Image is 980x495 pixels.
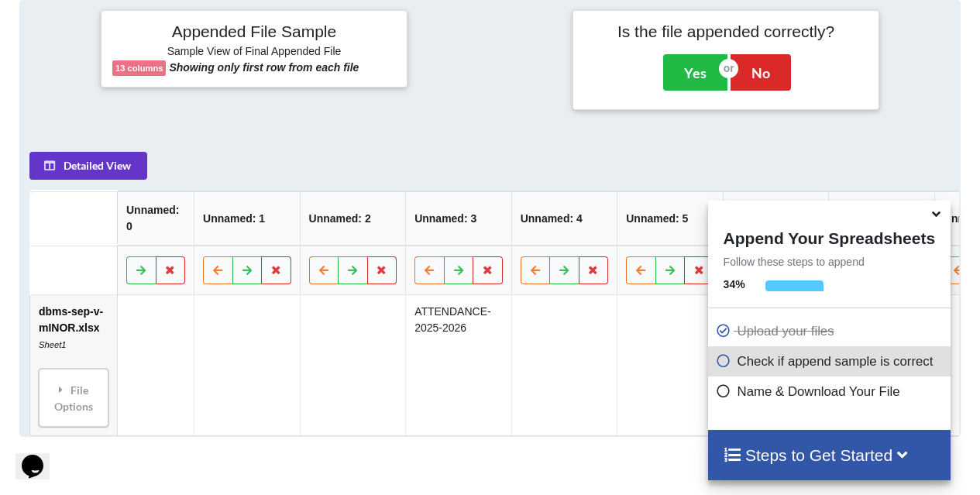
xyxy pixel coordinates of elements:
[30,295,117,435] td: dbms-sep-v-mINOR.xlsx
[406,191,512,246] th: Unnamed: 3
[511,191,617,246] th: Unnamed: 4
[112,45,396,60] h6: Sample View of Final Appended File
[708,225,951,248] h4: Append Your Spreadsheets
[584,22,868,41] h4: Is the file appended correctly?
[194,191,300,246] th: Unnamed: 1
[169,61,359,74] b: Showing only first row from each file
[663,54,727,90] button: Yes
[406,295,512,435] td: ATTENDANCE-2025-2026
[115,64,163,73] b: 13 columns
[724,278,745,290] b: 34 %
[708,254,951,270] p: Follow these steps to append
[724,445,935,465] h4: Steps to Get Started
[716,352,947,371] p: Check if append sample is correct
[43,373,104,422] div: File Options
[829,191,935,246] th: Unnamed: 7
[15,433,65,480] iframe: chat widget
[731,54,791,90] button: No
[29,152,147,180] button: Detailed View
[723,191,829,246] th: Unnamed: 6
[117,191,194,246] th: Unnamed: 0
[300,191,406,246] th: Unnamed: 2
[39,340,66,349] i: Sheet1
[716,382,947,401] p: Name & Download Your File
[716,321,947,341] p: Upload your files
[617,191,724,246] th: Unnamed: 5
[112,22,396,43] h4: Appended File Sample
